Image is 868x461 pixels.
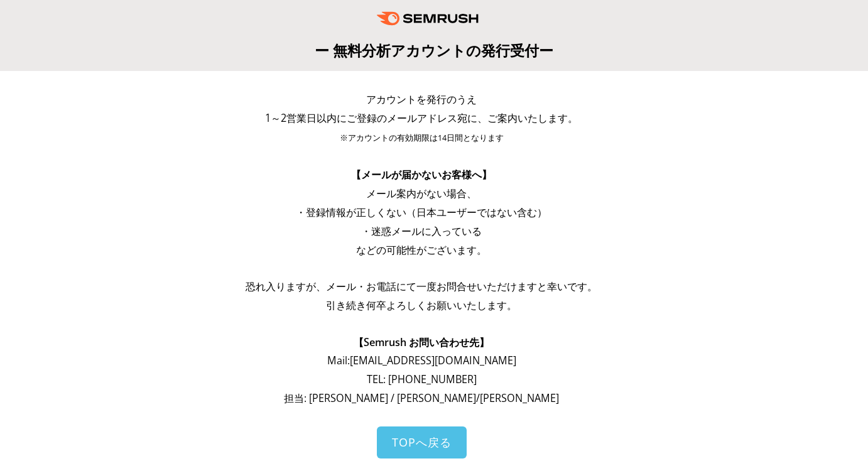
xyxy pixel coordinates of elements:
a: TOPへ戻る [377,426,467,458]
span: ・迷惑メールに入っている [361,224,482,238]
span: TEL: [PHONE_NUMBER] [367,372,477,386]
span: アカウントを発行のうえ [366,92,477,106]
span: TOPへ戻る [392,435,452,450]
span: 恐れ入りますが、メール・お電話にて一度お問合せいただけますと幸いです。 [246,279,597,293]
span: ー 無料分析アカウントの発行受付ー [315,40,553,60]
span: 【Semrush お問い合わせ先】 [354,335,489,349]
span: 担当: [PERSON_NAME] / [PERSON_NAME]/[PERSON_NAME] [284,391,559,405]
span: メール案内がない場合、 [366,187,477,200]
span: ※アカウントの有効期限は14日間となります [340,133,504,143]
span: 1～2営業日以内にご登録のメールアドレス宛に、ご案内いたします。 [265,111,578,125]
span: ・登録情報が正しくない（日本ユーザーではない含む） [296,205,547,219]
span: 引き続き何卒よろしくお願いいたします。 [326,298,517,312]
span: などの可能性がございます。 [356,243,487,257]
span: 【メールが届かないお客様へ】 [351,168,492,182]
span: Mail: [EMAIL_ADDRESS][DOMAIN_NAME] [327,354,516,367]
